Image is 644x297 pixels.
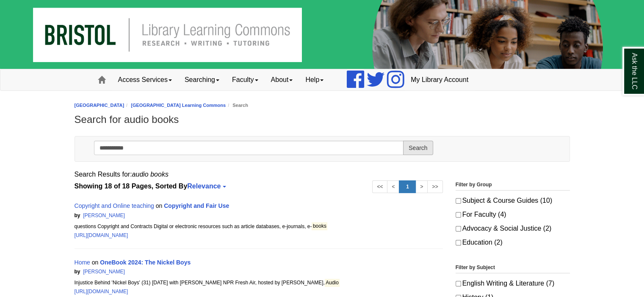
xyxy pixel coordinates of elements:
div: Search Results for: [75,169,570,180]
label: For Faculty (4) [456,209,570,221]
a: [URL][DOMAIN_NAME] [75,232,128,238]
span: by [75,213,80,218]
span: on [156,202,163,209]
a: OneBook 2024: The Nickel Boys [100,259,191,266]
a: Copyright and Online teaching [75,202,154,209]
a: 1 [399,180,416,193]
a: Faculty [226,69,265,90]
a: Help [299,69,330,90]
span: by [75,269,80,275]
span: 5.16 [126,269,176,275]
mark: books [312,222,327,230]
div: questions Copyright and Contracts Digital or electronic resources such as article databases, e-jo... [75,222,443,231]
span: | [126,269,132,275]
button: Search [403,141,433,155]
span: Search Score [133,269,166,275]
input: Subject & Course Guides (10) [456,198,461,204]
a: >> [427,180,442,193]
input: Advocacy & Social Justice (2) [456,226,461,232]
legend: Filter by Subject [456,263,570,273]
em: audio books [132,171,169,178]
a: [PERSON_NAME] [83,213,125,218]
a: My Library Account [404,69,475,90]
label: Subject & Course Guides (10) [456,195,570,207]
input: For Faculty (4) [456,212,461,218]
ul: Search Pagination [372,180,442,193]
label: Advocacy & Social Justice (2) [456,223,570,234]
a: Home [75,259,90,266]
input: English Writing & Literature (7) [456,281,461,286]
a: [GEOGRAPHIC_DATA] [75,103,124,108]
a: < [387,180,399,193]
span: Search Score [133,213,166,218]
legend: Filter by Group [456,180,570,191]
span: | [126,213,132,218]
input: Education (2) [456,240,461,245]
div: Injustice Behind 'Nickel Boys' (31) [DATE] with [PERSON_NAME] NPR Fresh Air, hosted by [PERSON_NA... [75,278,443,287]
span: 5.42 [126,213,176,218]
a: Access Services [112,69,178,90]
a: About [265,69,299,90]
a: Copyright and Fair Use [164,202,229,209]
mark: Audio [325,279,340,287]
a: Searching [178,69,226,90]
span: on [92,259,99,266]
label: English Writing & Literature (7) [456,278,570,289]
label: Education (2) [456,237,570,248]
nav: breadcrumb [75,101,570,109]
a: [PERSON_NAME] [83,269,125,275]
a: [GEOGRAPHIC_DATA] Learning Commons [131,103,226,108]
strong: Showing 18 of 18 Pages, Sorted By [75,180,443,192]
a: [URL][DOMAIN_NAME] [75,289,128,294]
a: Relevance [187,183,225,190]
li: Search [226,101,248,109]
h1: Search for audio books [75,114,570,125]
a: > [415,180,428,193]
a: << [372,180,387,193]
